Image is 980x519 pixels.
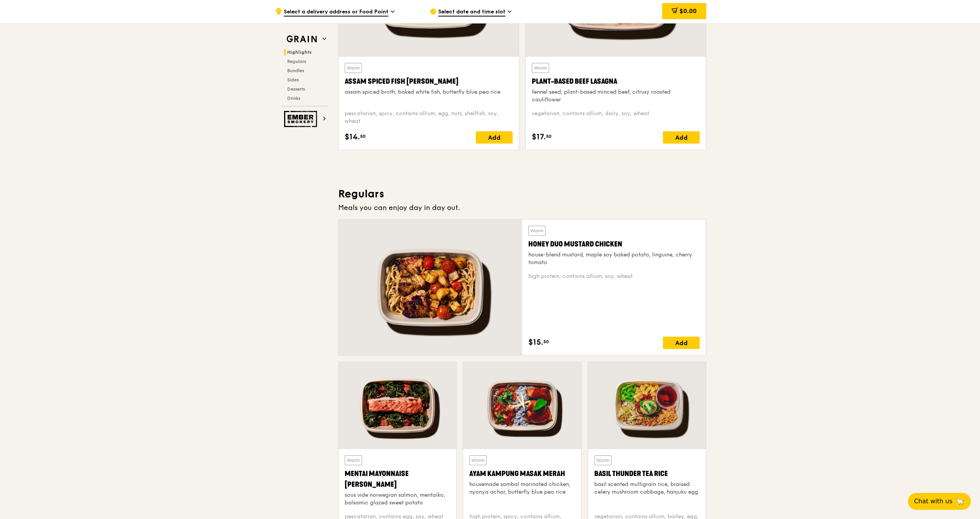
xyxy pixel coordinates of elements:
[679,7,697,15] span: $0.00
[528,251,700,266] div: house-blend mustard, maple soy baked potato, linguine, cherry tomato
[532,63,549,73] div: Warm
[914,497,952,506] span: Chat with us
[469,468,575,479] div: Ayam Kampung Masak Merah
[528,226,546,236] div: Warm
[594,481,700,496] div: basil scented multigrain rice, braised celery mushroom cabbage, hanjuku egg
[438,8,505,17] span: Select date and time slot
[345,131,360,143] span: $14.
[284,32,319,46] img: Grain web logo
[663,131,700,144] div: Add
[955,497,965,506] span: 🦙
[345,455,362,465] div: Warm
[287,50,312,55] span: Highlights
[345,110,513,125] div: pescatarian, spicy, contains allium, egg, nuts, shellfish, soy, wheat
[476,131,513,144] div: Add
[546,133,552,139] span: 50
[528,273,700,280] div: high protein, contains allium, soy, wheat
[345,76,513,87] div: Assam Spiced Fish [PERSON_NAME]
[532,131,546,143] span: $17.
[594,455,612,465] div: Warm
[528,239,700,250] div: Honey Duo Mustard Chicken
[287,77,299,83] span: Sides
[908,493,971,510] button: Chat with us🦙
[360,133,366,139] span: 50
[345,491,450,507] div: sous vide norwegian salmon, mentaiko, balsamic glazed sweet potato
[338,187,706,201] h3: Regulars
[345,63,362,73] div: Warm
[284,8,388,17] span: Select a delivery address or Food Point
[594,468,700,479] div: Basil Thunder Tea Rice
[338,202,706,213] div: Meals you can enjoy day in day out.
[532,110,700,125] div: vegetarian, contains allium, dairy, soy, wheat
[287,68,304,73] span: Bundles
[528,337,543,348] span: $15.
[345,88,513,96] div: assam spiced broth, baked white fish, butterfly blue pea rice
[287,59,306,64] span: Regulars
[284,111,319,127] img: Ember Smokery web logo
[663,337,700,349] div: Add
[543,339,549,345] span: 50
[287,86,305,92] span: Desserts
[532,76,700,87] div: Plant-Based Beef Lasagna
[287,96,300,101] span: Drinks
[469,455,487,465] div: Warm
[345,468,450,490] div: Mentai Mayonnaise [PERSON_NAME]
[469,481,575,496] div: housemade sambal marinated chicken, nyonya achar, butterfly blue pea rice
[532,88,700,104] div: fennel seed, plant-based minced beef, citrusy roasted cauliflower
